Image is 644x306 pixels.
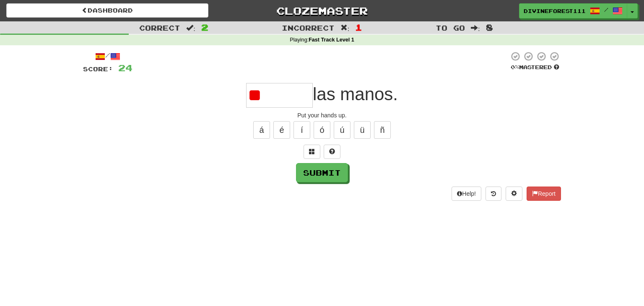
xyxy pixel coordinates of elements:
[340,24,350,31] span: :
[486,22,493,32] span: 8
[293,121,310,139] button: í
[83,51,132,62] div: /
[309,37,354,43] strong: Fast Track Level 1
[296,163,348,182] button: Submit
[118,62,132,73] span: 24
[486,187,501,201] button: Round history (alt+y)
[314,121,330,139] button: ó
[452,187,481,201] button: Help!
[83,65,113,73] span: Score:
[374,121,391,139] button: ñ
[186,24,195,31] span: :
[524,7,586,15] span: DivineForest1113
[221,3,423,18] a: Clozemaster
[201,22,208,32] span: 2
[355,22,362,32] span: 1
[519,3,627,18] a: DivineForest1113 /
[139,23,180,32] span: Correct
[304,145,320,159] button: Switch sentence to multiple choice alt+p
[273,121,290,139] button: é
[511,64,519,70] span: 0 %
[83,111,561,119] div: Put your hands up.
[334,121,351,139] button: ú
[282,23,335,32] span: Incorrect
[471,24,480,31] span: :
[527,187,561,201] button: Report
[313,84,398,104] span: las manos.
[6,3,208,18] a: Dashboard
[604,7,608,13] span: /
[354,121,371,139] button: ü
[324,145,340,159] button: Single letter hint - you only get 1 per sentence and score half the points! alt+h
[509,64,561,71] div: Mastered
[436,23,465,32] span: To go
[253,121,270,139] button: á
